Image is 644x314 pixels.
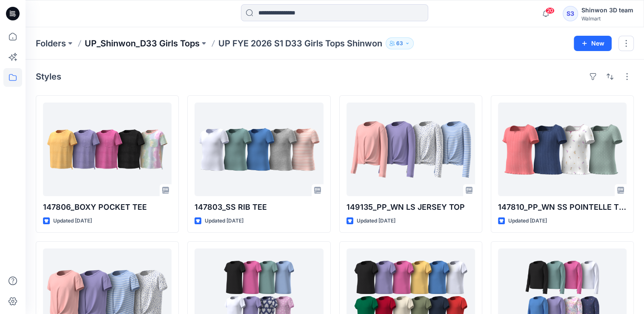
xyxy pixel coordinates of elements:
[346,201,475,213] p: 149135_PP_WN LS JERSEY TOP
[508,217,547,226] p: Updated [DATE]
[53,217,92,226] p: Updated [DATE]
[85,37,200,49] a: UP_Shinwon_D33 Girls Tops
[195,201,323,213] p: 147803_SS RIB TEE
[581,15,633,22] div: Walmart
[545,7,555,14] span: 20
[218,37,382,49] p: UP FYE 2026 S1 D33 Girls Tops Shinwon
[396,39,403,48] p: 63
[498,103,627,196] a: 147810_PP_WN SS POINTELLE TEE
[195,103,323,196] a: 147803_SS RIB TEE
[205,217,243,226] p: Updated [DATE]
[581,5,633,15] div: Shinwon 3D team
[43,103,172,196] a: 147806_BOXY POCKET TEE
[357,217,395,226] p: Updated [DATE]
[574,36,612,51] button: New
[498,201,627,213] p: 147810_PP_WN SS POINTELLE TEE
[386,37,414,49] button: 63
[36,37,66,49] a: Folders
[563,6,578,21] div: S3
[43,201,172,213] p: 147806_BOXY POCKET TEE
[36,71,61,82] h4: Styles
[346,103,475,196] a: 149135_PP_WN LS JERSEY TOP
